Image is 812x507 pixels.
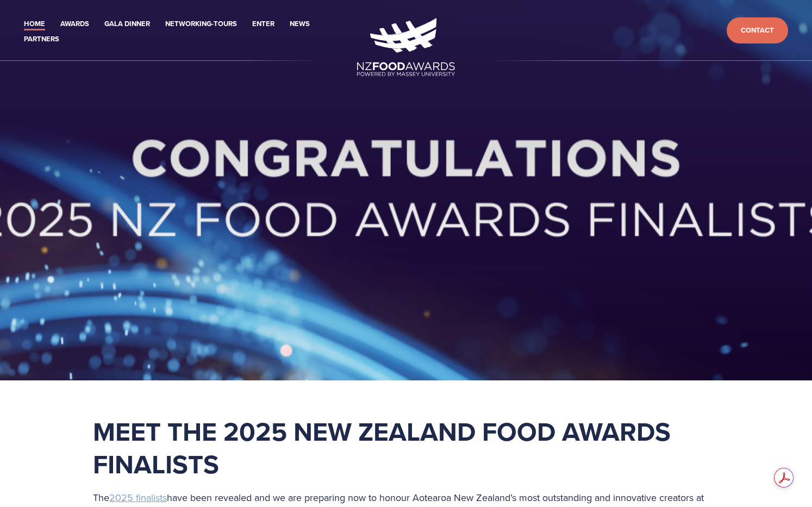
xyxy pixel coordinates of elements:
[24,18,45,30] a: Home
[60,18,89,30] a: Awards
[93,412,677,483] strong: Meet the 2025 New Zealand Food Awards Finalists
[165,18,237,30] a: Networking-Tours
[104,18,150,30] a: Gala Dinner
[24,33,59,46] a: Partners
[290,18,310,30] a: News
[727,17,788,44] a: Contact
[109,491,167,504] a: 2025 finalists
[252,18,274,30] a: Enter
